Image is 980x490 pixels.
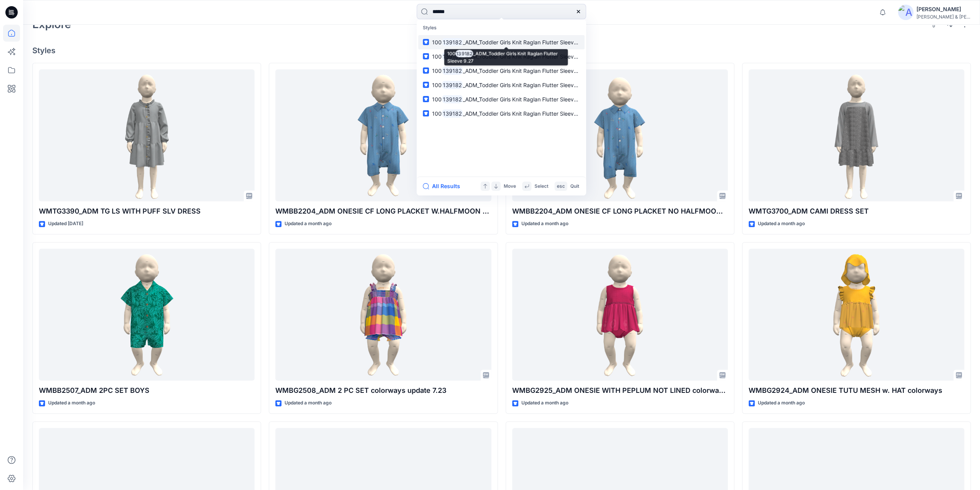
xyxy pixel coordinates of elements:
span: 100 [432,53,442,60]
a: WMTG3700_ADM CAMI DRESS SET [749,69,964,202]
p: Updated a month ago [758,399,805,407]
span: 100 [432,82,442,88]
p: Updated a month ago [521,220,568,228]
a: 100139182_ADM_Toddler Girls Knit Raglan Flutter Sleeve Dress [418,78,585,92]
mark: 139182 [442,81,463,89]
span: _ADM_Toddler Girls Knit Raglan Flutter Sleeve Dress [463,82,593,88]
span: _ADM_Toddler Girls Knit Raglan Flutter Sleeve Dress [463,96,593,103]
button: All Results [423,182,465,191]
h4: Styles [32,46,971,55]
p: Updated a month ago [521,399,568,407]
a: 100139182_ADM_Toddler Girls Knit Raglan Flutter Sleeve Dress [418,92,585,106]
a: WMBB2204_ADM ONESIE CF LONG PLACKET NO HALFMOON colorways update 7.28 [512,69,728,202]
p: WMTG3700_ADM CAMI DRESS SET [749,206,964,217]
p: WMBB2507_ADM 2PC SET BOYS [39,385,255,396]
img: avatar [898,5,913,20]
a: WMTG3390_ADM TG LS WITH PUFF SLV DRESS [39,69,255,202]
a: 100139182_ADM_Toddler Girls Knit Raglan Flutter Sleeve 9.27 [418,64,585,78]
p: WMBG2925_ADM ONESIE WITH PEPLUM NOT LINED colorways 7.22 [512,385,728,396]
p: Updated a month ago [48,399,95,407]
mark: 139182 [442,52,463,61]
p: WMBG2924_ADM ONESIE TUTU MESH w. HAT colorways [749,385,964,396]
p: WMBG2508_ADM 2 PC SET colorways update 7.23 [275,385,491,396]
p: WMBB2204_ADM ONESIE CF LONG PLACKET NO HALFMOON colorways update 7.28 [512,206,728,217]
h2: Explore [32,18,71,30]
p: Quit [570,182,579,190]
div: [PERSON_NAME] & [PERSON_NAME] [916,14,970,20]
span: _ADM_Toddler Girls Knit Raglan Flutter Sleeve 9.27 [463,67,590,74]
p: Updated a month ago [285,220,332,228]
p: Updated a month ago [285,399,332,407]
p: WMBB2204_ADM ONESIE CF LONG PLACKET W.HALFMOON colorways update 8.1 [275,206,491,217]
span: 100 [432,39,442,45]
span: 100 [432,110,442,117]
span: _ADM_Toddler Girls Knit Raglan Flutter Sleeve Dress [463,110,593,117]
p: Move [504,182,516,190]
a: WMBG2508_ADM 2 PC SET colorways update 7.23 [275,249,491,381]
div: [PERSON_NAME] [916,5,970,14]
mark: 139182 [442,109,463,118]
mark: 139182 [442,38,463,47]
a: WMBG2925_ADM ONESIE WITH PEPLUM NOT LINED colorways 7.22 [512,249,728,381]
mark: 139182 [442,66,463,75]
span: _ADM_Toddler Girls Knit Raglan Flutter Sleeve 9.27 [463,39,590,45]
span: 100 [432,67,442,74]
mark: 139182 [442,95,463,104]
span: _ADM_Toddler Girls Knit Raglan Flutter Sleeve 9.27 [463,53,590,60]
a: WMBB2507_ADM 2PC SET BOYS [39,249,255,381]
p: WMTG3390_ADM TG LS WITH PUFF SLV DRESS [39,206,255,217]
p: Select [534,182,548,190]
p: Updated [DATE] [48,220,83,228]
span: 100 [432,96,442,103]
p: Styles [418,21,585,35]
a: 100139182_ADM_Toddler Girls Knit Raglan Flutter Sleeve 9.27 [418,35,585,49]
a: WMBB2204_ADM ONESIE CF LONG PLACKET W.HALFMOON colorways update 8.1 [275,69,491,202]
a: 100139182_ADM_Toddler Girls Knit Raglan Flutter Sleeve Dress [418,106,585,121]
p: Updated a month ago [758,220,805,228]
p: esc [557,182,565,190]
a: 100139182_ADM_Toddler Girls Knit Raglan Flutter Sleeve 9.27 [418,49,585,64]
a: WMBG2924_ADM ONESIE TUTU MESH w. HAT colorways [749,249,964,381]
